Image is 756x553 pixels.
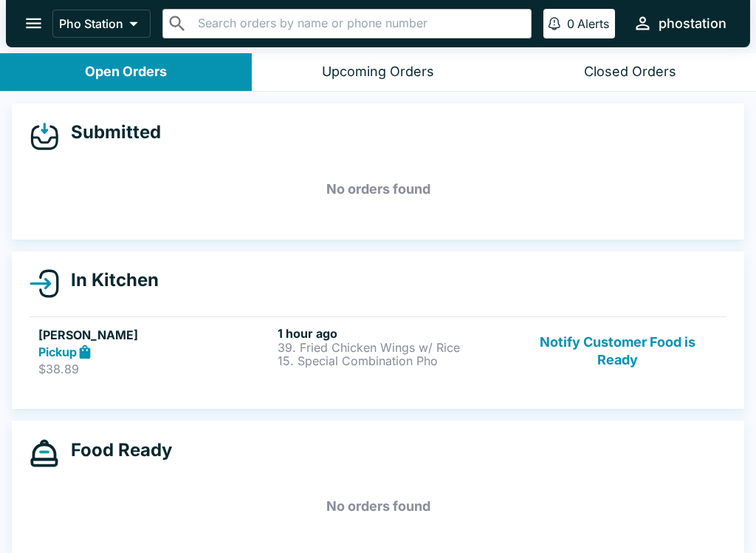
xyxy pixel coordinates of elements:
[584,64,676,81] div: Closed Orders
[59,269,159,291] h4: In Kitchen
[659,15,726,33] div: phostation
[59,439,172,461] h4: Food Ready
[278,326,511,341] h6: 1 hour ago
[59,121,161,143] h4: Submitted
[85,64,167,81] div: Open Orders
[30,163,726,216] h5: No orders found
[15,4,52,42] button: open drawer
[577,16,609,31] p: Alerts
[52,10,151,38] button: Pho Station
[30,316,726,386] a: [PERSON_NAME]Pickup$38.891 hour ago39. Fried Chicken Wings w/ Rice15. Special Combination PhoNoti...
[278,341,511,354] p: 39. Fried Chicken Wings w/ Rice
[627,7,732,39] button: phostation
[193,13,525,34] input: Search orders by name or phone number
[59,16,123,31] p: Pho Station
[567,16,574,31] p: 0
[322,64,434,81] div: Upcoming Orders
[518,326,718,377] button: Notify Customer Food is Ready
[278,354,511,367] p: 15. Special Combination Pho
[30,480,726,533] h5: No orders found
[38,326,272,344] h5: [PERSON_NAME]
[38,362,272,376] p: $38.89
[38,345,77,359] strong: Pickup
